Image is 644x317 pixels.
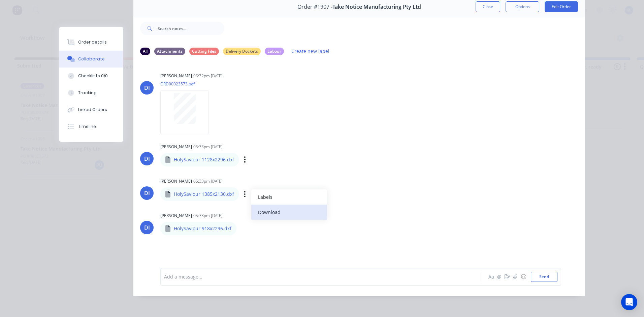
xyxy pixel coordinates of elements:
[160,81,216,87] p: ORD00023573.pdf
[297,4,332,10] span: Order #1907 -
[59,84,123,101] button: Tracking
[78,39,107,45] div: Order details
[59,118,123,135] button: Timeline
[78,90,97,96] div: Tracking
[160,144,192,150] div: [PERSON_NAME]
[487,273,495,281] button: Aa
[531,272,557,282] button: Send
[223,48,261,55] div: Delivery Dockets
[59,51,123,68] button: Collaborate
[519,273,527,281] button: ☺
[78,73,108,79] div: Checklists 0/0
[78,124,96,130] div: Timeline
[251,189,327,205] button: Labels
[144,189,150,197] div: DI
[476,1,500,12] button: Close
[144,223,150,232] div: DI
[288,47,333,56] button: Create new label
[174,156,234,163] p: HolySaviour 1128x2296.dxf
[251,205,327,220] button: Download
[78,56,105,62] div: Collaborate
[59,34,123,51] button: Order details
[144,155,150,163] div: DI
[265,48,284,55] div: Labour
[140,48,150,55] div: All
[59,68,123,84] button: Checklists 0/0
[193,144,223,150] div: 05:33pm [DATE]
[144,84,150,92] div: DI
[78,107,107,113] div: Linked Orders
[160,73,192,79] div: [PERSON_NAME]
[158,22,224,35] input: Search notes...
[193,178,223,184] div: 05:33pm [DATE]
[59,101,123,118] button: Linked Orders
[193,213,223,219] div: 05:33pm [DATE]
[189,48,219,55] div: Cutting Files
[506,1,539,12] button: Options
[621,294,637,310] div: Open Intercom Messenger
[545,1,578,12] button: Edit Order
[332,4,421,10] span: Take Notice Manufacturing Pty Ltd
[174,191,234,197] p: HolySaviour 1385x2130.dxf
[154,48,185,55] div: Attachments
[160,178,192,184] div: [PERSON_NAME]
[174,225,231,232] p: HolySaviour 918x2296.dxf
[193,73,223,79] div: 05:32pm [DATE]
[160,213,192,219] div: [PERSON_NAME]
[495,273,503,281] button: @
